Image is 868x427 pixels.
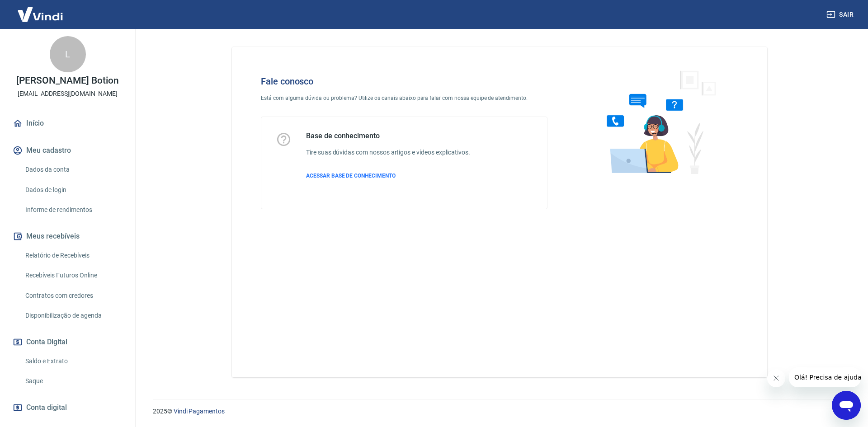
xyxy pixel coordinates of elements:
p: [EMAIL_ADDRESS][DOMAIN_NAME] [18,89,118,99]
span: Conta digital [26,401,67,414]
iframe: Fechar mensagem [767,369,785,387]
span: Olá! Precisa de ajuda? [5,6,76,14]
a: Contratos com credores [22,286,124,305]
p: Está com alguma dúvida ou problema? Utilize os canais abaixo para falar com nossa equipe de atend... [261,94,547,102]
a: Recebíveis Futuros Online [22,266,124,285]
a: Dados da conta [22,160,124,179]
h5: Base de conhecimento [306,131,470,141]
button: Conta Digital [11,332,124,352]
a: Informe de rendimentos [22,201,124,219]
button: Sair [825,6,857,23]
p: [PERSON_NAME] Botion [16,76,118,85]
a: Disponibilização de agenda [22,306,124,325]
iframe: Mensagem da empresa [789,367,861,387]
a: Vindi Pagamentos [174,408,225,415]
span: ACESSAR BASE DE CONHECIMENTO [306,173,396,179]
p: 2025 © [153,407,846,416]
button: Meu cadastro [11,141,124,160]
a: Dados de login [22,181,124,199]
a: Relatório de Recebíveis [22,246,124,265]
iframe: Botão para abrir a janela de mensagens [832,391,861,420]
a: ACESSAR BASE DE CONHECIMENTO [306,172,470,180]
a: Saldo e Extrato [22,352,124,371]
h4: Fale conosco [261,76,547,87]
h6: Tire suas dúvidas com nossos artigos e vídeos explicativos. [306,148,470,157]
a: Início [11,113,124,133]
img: Fale conosco [589,61,726,182]
img: Vindi [11,0,70,28]
a: Saque [22,372,124,390]
a: Conta digital [11,398,124,418]
button: Meus recebíveis [11,226,124,246]
div: L [50,36,86,72]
